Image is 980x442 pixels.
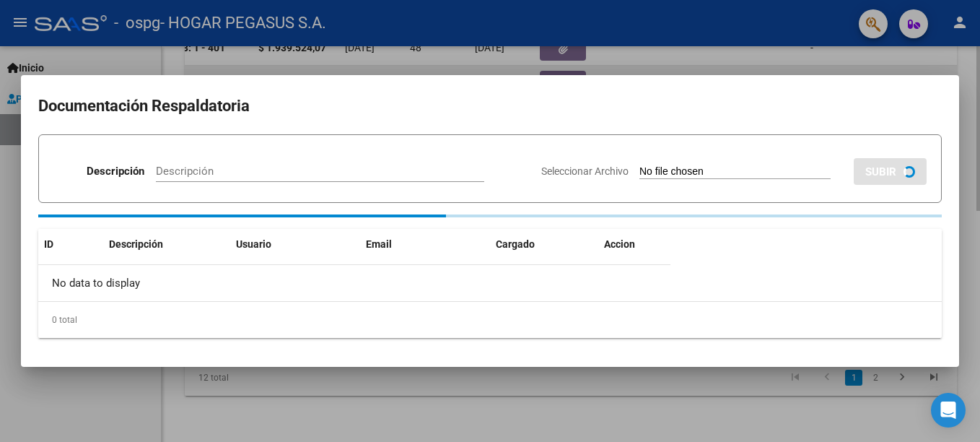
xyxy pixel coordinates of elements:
datatable-header-cell: Cargado [490,229,598,260]
span: Seleccionar Archivo [541,165,629,177]
span: Email [366,238,392,250]
span: Usuario [236,238,271,250]
span: SUBIR [865,165,896,178]
div: No data to display [38,265,670,301]
span: ID [44,238,53,250]
span: Descripción [109,238,163,250]
div: Open Intercom Messenger [931,393,966,428]
datatable-header-cell: ID [38,229,103,260]
datatable-header-cell: Email [360,229,490,260]
p: Descripción [87,163,144,180]
div: 0 total [38,302,942,338]
h2: Documentación Respaldatoria [38,92,942,120]
datatable-header-cell: Usuario [230,229,360,260]
button: SUBIR [854,158,927,185]
span: Accion [604,238,635,250]
datatable-header-cell: Descripción [103,229,230,260]
span: Cargado [496,238,535,250]
datatable-header-cell: Accion [598,229,670,260]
